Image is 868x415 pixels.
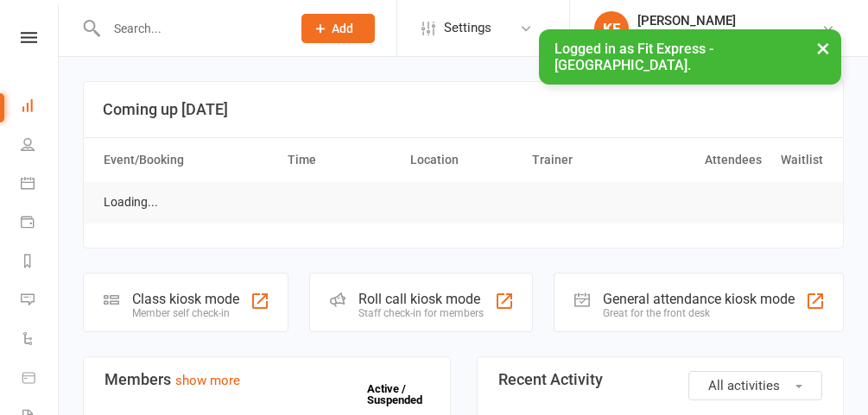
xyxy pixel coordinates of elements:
a: Calendar [21,166,60,204]
a: People [21,127,60,166]
div: Member self check-in [132,307,239,319]
h3: Members [105,371,429,388]
span: Add [332,22,353,35]
th: Attendees [647,138,770,182]
a: Product Sales [21,360,60,399]
input: Search... [101,16,279,41]
td: Loading... [96,182,166,223]
div: Staff check-in for members [358,307,484,319]
button: All activities [688,371,822,400]
th: Location [402,138,525,182]
div: KF [594,11,629,46]
a: Payments [21,204,60,243]
div: General attendance kiosk mode [603,291,795,307]
h3: Coming up [DATE] [103,101,824,118]
div: [PERSON_NAME] [637,13,821,28]
a: Dashboard [21,88,60,127]
th: Time [280,138,402,182]
h3: Recent Activity [498,371,823,388]
th: Event/Booking [96,138,280,182]
button: Add [301,14,375,43]
div: Great for the front desk [603,307,795,319]
div: Fit Express - [GEOGRAPHIC_DATA] [637,28,821,44]
div: Roll call kiosk mode [358,291,484,307]
span: Settings [444,9,491,47]
a: Reports [21,243,60,282]
th: Trainer [524,138,647,182]
button: × [808,29,839,66]
a: show more [175,373,240,388]
span: Logged in as Fit Express - [GEOGRAPHIC_DATA]. [554,41,713,73]
div: Class kiosk mode [132,291,239,307]
span: All activities [708,378,780,393]
th: Waitlist [770,138,831,182]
